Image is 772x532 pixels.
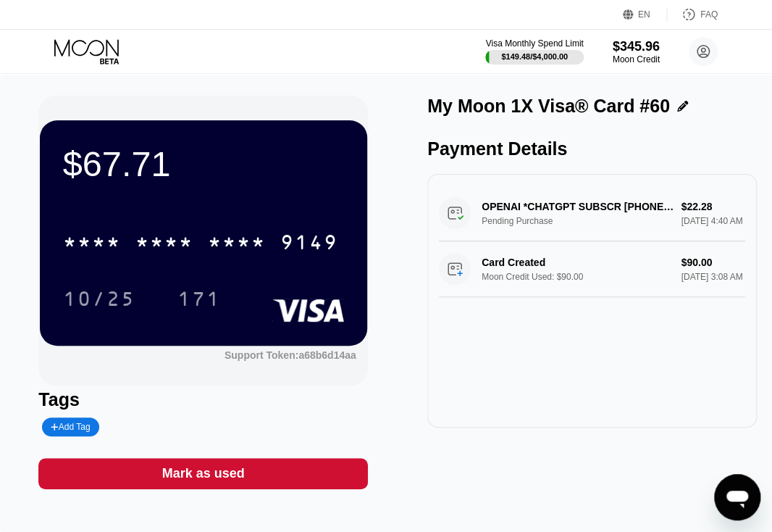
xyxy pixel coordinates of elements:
[38,458,368,489] div: Mark as used
[38,389,368,410] div: Tags
[485,38,583,49] div: Visa Monthly Spend Limit
[42,417,98,436] div: Add Tag
[714,474,760,520] iframe: Button to launch messaging window
[280,233,338,256] div: 9149
[177,289,221,312] div: 171
[52,280,146,317] div: 10/25
[162,465,245,482] div: Mark as used
[225,349,356,361] div: Support Token: a68b6d14aa
[427,138,757,159] div: Payment Details
[613,39,660,54] div: $345.96
[427,96,670,117] div: My Moon 1X Visa® Card #60
[501,52,568,61] div: $149.48 / $4,000.00
[485,38,583,65] div: Visa Monthly Spend Limit$149.48/$4,000.00
[700,9,718,20] div: FAQ
[51,422,90,432] div: Add Tag
[63,144,344,184] div: $67.71
[638,9,650,20] div: EN
[667,7,718,22] div: FAQ
[225,349,356,361] div: Support Token:a68b6d14aa
[613,54,660,65] div: Moon Credit
[167,280,232,317] div: 171
[63,289,135,312] div: 10/25
[613,39,660,65] div: $345.96Moon Credit
[623,7,667,22] div: EN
